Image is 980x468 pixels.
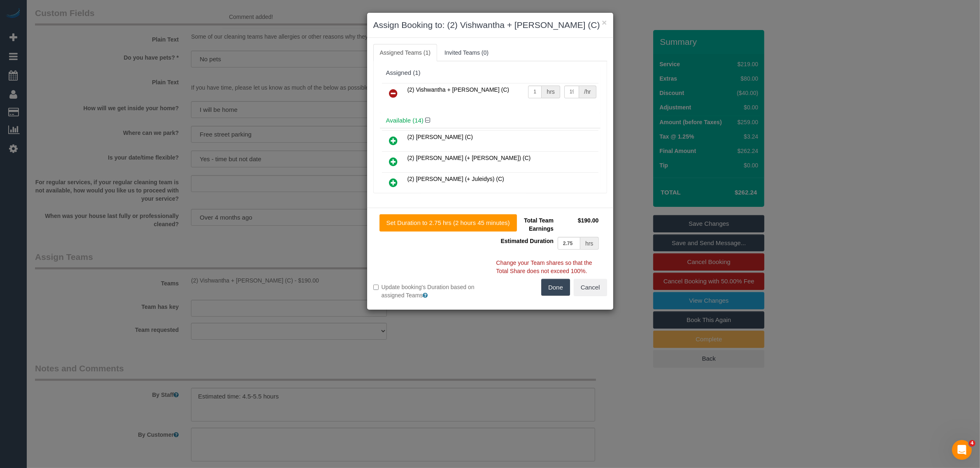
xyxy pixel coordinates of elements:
[373,44,437,61] a: Assigned Teams (1)
[407,176,504,182] span: (2) [PERSON_NAME] (+ Juleidys) (C)
[580,237,598,250] div: hrs
[602,18,607,27] button: ×
[373,283,484,299] label: Update booking's Duration based on assigned Teams
[952,440,972,460] iframe: Intercom live chat
[501,238,554,244] span: Estimated Duration
[407,155,531,161] span: (2) [PERSON_NAME] (+ [PERSON_NAME]) (C)
[541,279,570,296] button: Done
[579,86,596,98] div: /hr
[379,214,517,232] button: Set Duration to 2.75 hrs (2 hours 45 minutes)
[542,86,560,98] div: hrs
[969,440,975,447] span: 4
[386,117,594,124] h4: Available (14)
[438,44,495,61] a: Invited Teams (0)
[373,19,607,31] h3: Assign Booking to: (2) Vishwantha + [PERSON_NAME] (C)
[496,214,556,235] td: Total Team Earnings
[407,134,473,140] span: (2) [PERSON_NAME] (C)
[407,86,510,93] span: (2) Vishwantha + [PERSON_NAME] (C)
[556,214,601,235] td: $190.00
[373,285,379,290] input: Update booking's Duration based on assigned Teams
[386,70,594,76] div: Assigned (1)
[574,279,607,296] button: Cancel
